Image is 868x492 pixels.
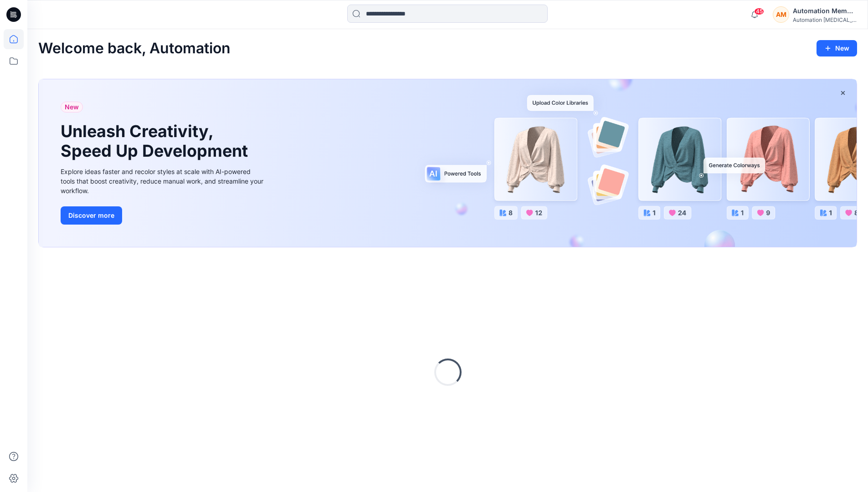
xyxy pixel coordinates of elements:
span: New [65,102,79,113]
button: New [817,40,857,56]
button: Discover more [61,206,122,225]
div: AM [773,6,789,23]
div: Explore ideas faster and recolor styles at scale with AI-powered tools that boost creativity, red... [61,167,266,195]
a: Discover more [61,206,266,225]
div: Automation Member [793,5,857,16]
h1: Unleash Creativity, Speed Up Development [61,122,252,161]
h2: Welcome back, Automation [38,40,231,57]
span: 45 [754,8,764,15]
div: Automation [MEDICAL_DATA]... [793,16,857,23]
